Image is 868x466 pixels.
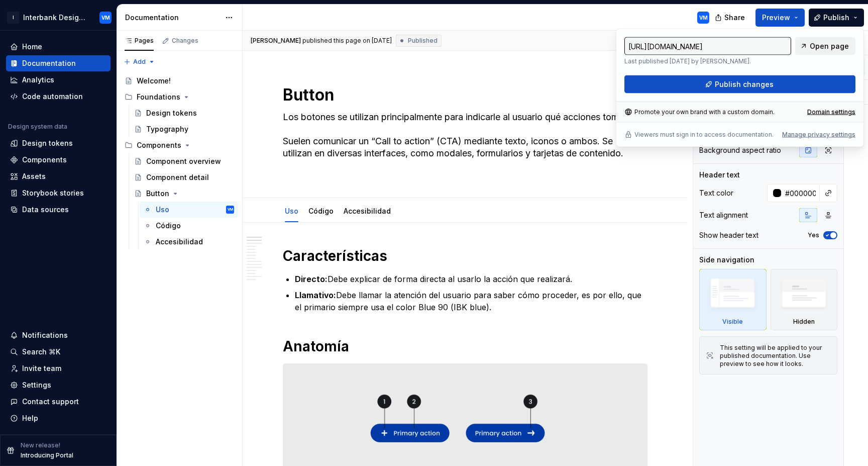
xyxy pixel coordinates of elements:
[6,88,111,105] a: Code automation
[7,12,19,24] div: I
[710,9,751,27] button: Share
[22,347,60,357] div: Search ⌘K
[146,108,197,118] div: Design tokens
[699,14,708,22] div: VM
[146,124,188,134] div: Typography
[715,79,774,89] span: Publish changes
[22,171,46,181] div: Assets
[22,155,67,165] div: Components
[283,247,647,265] h1: Características
[699,188,733,198] div: Text color
[762,13,790,23] span: Preview
[251,37,301,45] span: [PERSON_NAME]
[6,168,111,184] a: Assets
[101,14,110,22] div: VM
[6,39,111,55] a: Home
[809,9,864,27] button: Publish
[6,185,111,201] a: Storybook stories
[807,108,855,116] a: Domain settings
[121,73,238,89] a: Welcome!
[699,145,781,155] div: Background aspect ratio
[156,221,181,231] div: Código
[156,205,169,215] div: Uso
[295,289,647,313] p: Debe llamar la atención del usuario para saber cómo proceder, es por ello, que el primario siempr...
[137,140,181,150] div: Components
[6,394,111,410] button: Contact support
[133,58,146,66] span: Add
[724,13,745,23] span: Share
[340,200,395,221] div: Accesibilidad
[308,207,334,215] a: Código
[21,451,73,459] p: Introducing Portal
[795,37,855,55] a: Open page
[23,13,87,23] div: Interbank Design System 2
[624,108,775,116] div: Promote your own brand with a custom domain.
[624,75,855,94] button: Publish changes
[6,135,111,151] a: Design tokens
[22,91,83,102] div: Code automation
[699,255,754,265] div: Side navigation
[720,344,831,368] div: This setting will be applied to your published documentation. Use preview to see how it looks.
[22,188,84,198] div: Storybook stories
[281,200,302,221] div: Uso
[125,13,220,23] div: Documentation
[699,170,740,180] div: Header text
[140,218,238,234] a: Código
[22,397,79,407] div: Contact support
[22,58,76,68] div: Documentation
[121,73,238,250] div: Page tree
[21,441,60,449] p: New release!
[22,413,38,423] div: Help
[295,273,647,285] p: Debe explicar de forma directa al usarlo la acción que realizará.
[130,105,238,121] a: Design tokens
[781,184,820,202] input: Auto
[6,55,111,71] a: Documentation
[755,9,805,27] button: Preview
[285,207,298,215] a: Uso
[146,189,169,199] div: Button
[140,234,238,250] a: Accesibilidad
[125,37,154,45] div: Pages
[172,37,198,45] div: Changes
[22,363,61,374] div: Invite team
[793,318,815,326] div: Hidden
[281,83,645,107] textarea: Button
[295,290,336,300] strong: Llamativo:
[6,202,111,218] a: Data sources
[6,152,111,168] a: Components
[8,123,67,131] div: Design system data
[304,200,338,221] div: Código
[302,37,392,45] div: published this page on [DATE]
[6,344,111,360] button: Search ⌘K
[130,185,238,202] a: Button
[6,410,111,426] button: Help
[22,42,42,52] div: Home
[624,57,791,65] p: Last published [DATE] by [PERSON_NAME].
[2,7,115,28] button: IInterbank Design System 2VM
[408,37,438,45] span: Published
[283,337,647,355] h1: Anatomía
[146,156,221,166] div: Component overview
[281,109,645,173] textarea: Los botones se utilizan principalmente para indicarle al usuario qué acciones tomar. Suelen comun...
[22,205,69,215] div: Data sources
[228,205,233,215] div: VM
[22,75,54,85] div: Analytics
[823,13,849,23] span: Publish
[121,89,238,105] div: Foundations
[810,41,849,51] span: Open page
[782,131,855,139] div: Manage privacy settings
[22,138,73,148] div: Design tokens
[6,72,111,88] a: Analytics
[22,330,68,340] div: Notifications
[130,153,238,169] a: Component overview
[6,360,111,377] a: Invite team
[22,380,51,390] div: Settings
[146,172,209,182] div: Component detail
[121,55,158,69] button: Add
[808,231,819,239] label: Yes
[137,92,180,102] div: Foundations
[699,210,748,220] div: Text alignment
[156,237,203,247] div: Accesibilidad
[6,327,111,343] button: Notifications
